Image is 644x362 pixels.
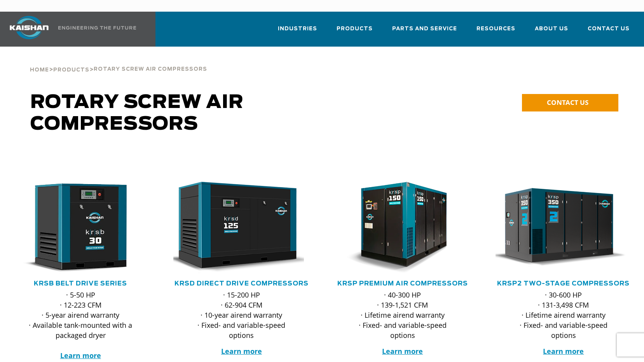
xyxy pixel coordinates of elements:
[476,19,515,45] a: Resources
[535,19,568,45] a: About Us
[30,47,207,76] div: > >
[7,182,143,273] img: krsb30
[588,19,630,45] a: Contact Us
[337,19,373,45] a: Products
[337,24,373,33] span: Products
[350,290,455,340] p: · 40-300 HP · 139-1,521 CFM · Lifetime airend warranty · Fixed- and variable-speed options
[497,280,630,287] a: KRSP2 Two-Stage Compressors
[278,24,317,33] span: Industries
[12,182,148,273] div: krsb30
[278,19,317,45] a: Industries
[588,24,630,33] span: Contact Us
[30,66,49,73] a: Home
[329,182,465,273] img: krsp150
[392,24,457,33] span: Parts and Service
[522,94,618,111] a: CONTACT US
[547,98,588,107] span: CONTACT US
[94,67,207,72] span: Rotary Screw Air Compressors
[511,290,616,340] p: · 30-600 HP · 131-3,498 CFM · Lifetime airend warranty · Fixed- and variable-speed options
[392,19,457,45] a: Parts and Service
[337,280,468,287] a: KRSP Premium Air Compressors
[58,26,136,30] img: Engineering the future
[335,182,471,273] div: krsp150
[53,68,89,73] span: Products
[189,290,294,340] p: · 15-200 HP · 62-904 CFM · 10-year airend warranty · Fixed- and variable-speed options
[30,68,49,73] span: Home
[535,24,568,33] span: About Us
[221,346,262,356] a: Learn more
[496,182,632,273] div: krsp350
[175,280,309,287] a: KRSD Direct Drive Compressors
[30,93,244,134] span: Rotary Screw Air Compressors
[60,351,101,360] a: Learn more
[53,66,89,73] a: Products
[476,24,515,33] span: Resources
[543,346,584,356] a: Learn more
[382,346,423,356] a: Learn more
[173,182,309,273] div: krsd125
[34,280,127,287] a: KRSB Belt Drive Series
[490,182,626,273] img: krsp350
[168,182,304,273] img: krsd125
[28,290,133,360] p: · 5-50 HP · 12-223 CFM · 5-year airend warranty · Available tank-mounted with a packaged dryer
